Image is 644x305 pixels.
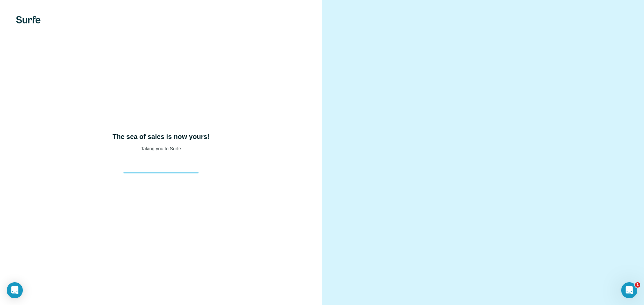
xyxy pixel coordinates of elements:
[113,132,210,141] h4: The sea of sales is now yours!
[635,282,640,288] span: 1
[7,282,23,298] div: Open Intercom Messenger
[141,145,181,152] p: Taking you to Surfe
[621,282,637,298] iframe: Intercom live chat
[16,16,41,23] img: Surfe's logo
